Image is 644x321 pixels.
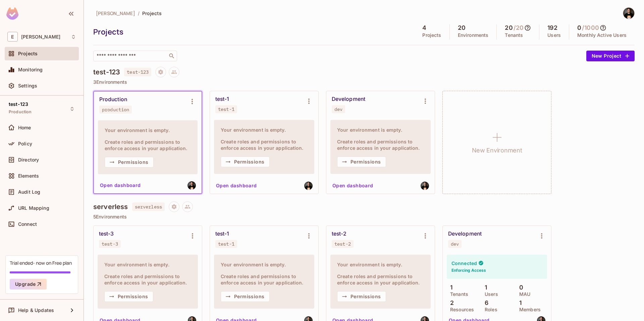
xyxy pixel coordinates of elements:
[337,138,424,151] h4: Create roles and permissions to enforce access in your application.
[10,279,47,290] button: Upgrade
[138,10,140,16] li: /
[514,24,524,31] h5: / 20
[105,139,191,151] h4: Create roles and permissions to enforce access in your application.
[155,70,166,76] span: Project settings
[330,180,376,191] button: Open dashboard
[142,10,162,16] span: Projects
[535,229,548,243] button: Environment settings
[334,241,351,247] div: test-2
[332,231,346,237] div: test-2
[337,261,424,268] h4: Your environment is empty.
[447,284,452,291] p: 1
[215,96,229,103] div: test-1
[419,94,432,108] button: Environment settings
[213,180,260,191] button: Open dashboard
[99,231,114,237] div: test-3
[218,107,234,112] div: test-1
[221,127,308,133] h4: Your environment is empty.
[623,8,634,19] img: Eli Moshkovich
[304,182,313,190] img: eli@permit.io
[221,261,308,268] h4: Your environment is empty.
[458,33,489,38] p: Environments
[472,145,522,155] h1: New Environment
[105,157,154,168] button: Permissions
[421,182,429,190] img: eli@permit.io
[99,96,127,103] div: Production
[586,51,635,61] button: New Project
[516,284,523,291] p: 0
[505,33,523,38] p: Tenants
[516,307,541,312] p: Members
[481,300,488,306] p: 6
[132,202,165,211] span: serverless
[18,205,49,211] span: URL Mapping
[18,221,37,227] span: Connect
[451,260,477,266] h4: Connected
[577,33,627,38] p: Monthly Active Users
[481,307,497,312] p: Roles
[102,107,129,112] div: production
[547,33,561,38] p: Users
[451,241,459,247] div: dev
[215,231,229,237] div: test-1
[9,102,28,107] span: test-123
[337,156,386,167] button: Permissions
[422,33,441,38] p: Projects
[18,67,43,72] span: Monitoring
[18,173,39,179] span: Elements
[18,83,37,88] span: Settings
[422,24,426,31] h5: 4
[481,284,487,291] p: 1
[337,273,424,286] h4: Create roles and permissions to enforce access in your application.
[18,308,54,313] span: Help & Updates
[18,157,39,163] span: Directory
[505,24,513,31] h5: 20
[104,261,191,268] h4: Your environment is empty.
[169,205,179,211] span: Project settings
[93,27,411,37] div: Projects
[577,24,581,31] h5: 0
[582,24,599,31] h5: / 1000
[221,273,308,286] h4: Create roles and permissions to enforce access in your application.
[447,300,454,306] p: 2
[104,291,153,302] button: Permissions
[218,241,234,247] div: test-1
[547,24,557,31] h5: 192
[337,127,424,133] h4: Your environment is empty.
[18,189,40,195] span: Audit Log
[93,203,128,211] h4: serverless
[337,291,386,302] button: Permissions
[419,229,432,243] button: Environment settings
[185,95,199,108] button: Environment settings
[93,79,635,85] p: 3 Environments
[105,127,191,133] h4: Your environment is empty.
[186,229,199,243] button: Environment settings
[93,214,635,219] p: 5 Environments
[332,96,365,103] div: Development
[334,107,342,112] div: dev
[302,94,316,108] button: Environment settings
[21,34,60,40] span: Workspace: Eli
[221,156,270,167] button: Permissions
[104,273,191,286] h4: Create roles and permissions to enforce access in your application.
[93,68,120,76] h4: test-123
[102,241,118,247] div: test-3
[458,24,466,31] h5: 20
[18,125,31,130] span: Home
[6,7,18,20] img: SReyMgAAAABJRU5ErkJggg==
[302,229,316,243] button: Environment settings
[447,292,468,297] p: Tenants
[7,32,18,42] span: E
[481,292,498,297] p: Users
[124,68,151,76] span: test-123
[9,109,32,115] span: Production
[10,260,72,266] div: Trial ended- now on Free plan
[516,300,522,306] p: 1
[18,51,38,56] span: Projects
[448,231,482,237] div: Development
[97,180,144,191] button: Open dashboard
[451,267,486,273] h6: Enforcing Access
[221,291,270,302] button: Permissions
[96,10,135,16] span: [PERSON_NAME]
[18,141,32,146] span: Policy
